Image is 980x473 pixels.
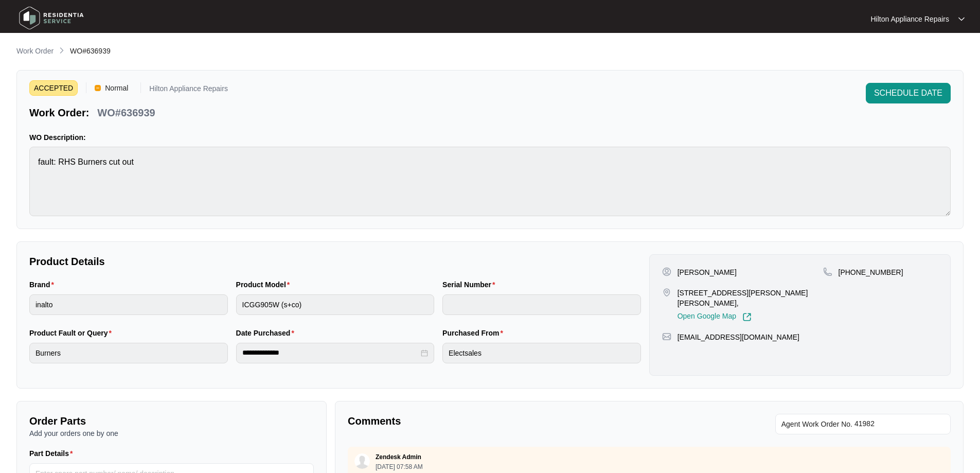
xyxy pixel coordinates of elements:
p: [PHONE_NUMBER] [839,267,903,277]
span: Agent Work Order No. [781,418,852,430]
textarea: fault: RHS Burners cut out [29,147,951,216]
label: Serial Number [442,279,499,290]
p: [STREET_ADDRESS][PERSON_NAME][PERSON_NAME], [678,288,823,308]
img: map-pin [662,332,671,341]
label: Date Purchased [236,328,298,338]
p: Hilton Appliance Repairs [870,14,949,24]
label: Brand [29,279,58,290]
p: [EMAIL_ADDRESS][DOMAIN_NAME] [678,332,799,342]
img: user-pin [662,267,671,276]
img: map-pin [662,288,671,297]
input: Product Model [236,294,435,315]
img: residentia service logo [15,3,87,33]
a: Work Order [14,46,56,57]
img: Vercel Logo [95,85,101,91]
img: chevron-right [58,46,66,55]
input: Product Fault or Query [29,343,228,363]
p: Zendesk Admin [376,453,421,461]
input: Date Purchased [242,347,419,358]
img: map-pin [823,267,832,276]
p: Product Details [29,254,641,269]
span: SCHEDULE DATE [874,87,942,99]
span: WO#636939 [70,47,111,55]
input: Brand [29,294,228,315]
label: Purchased From [442,328,507,338]
button: SCHEDULE DATE [866,83,951,103]
p: Work Order: [29,106,89,120]
p: Comments [348,414,642,428]
label: Part Details [29,448,77,459]
p: Hilton Appliance Repairs [149,85,228,96]
p: [DATE] 07:58 AM [376,464,423,470]
p: Add your orders one by one [29,428,314,439]
p: Work Order [16,46,54,56]
a: Open Google Map [678,312,752,322]
img: user.svg [354,453,370,469]
p: Order Parts [29,414,314,428]
input: Add Agent Work Order No. [854,418,945,430]
input: Purchased From [442,343,641,363]
img: dropdown arrow [958,16,965,22]
p: WO#636939 [97,106,155,120]
p: WO Description: [29,132,951,143]
span: ACCEPTED [29,80,78,96]
label: Product Model [236,279,294,290]
img: Link-External [742,312,752,322]
input: Serial Number [442,294,641,315]
p: [PERSON_NAME] [678,267,737,277]
span: Normal [101,80,132,96]
label: Product Fault or Query [29,328,116,338]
